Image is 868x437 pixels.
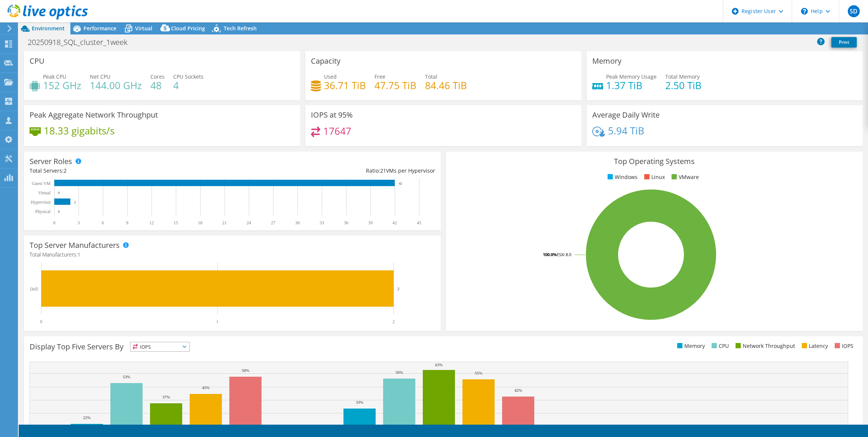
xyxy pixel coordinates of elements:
text: 63% [435,362,443,367]
text: 45 [417,220,421,225]
li: Network Throughput [734,342,795,350]
text: 30 [295,220,300,225]
text: 9 [126,220,128,225]
h4: 2.50 TiB [665,81,702,89]
h1: 20250918_SQL_cluster_1week [24,38,139,46]
text: 42 [392,220,397,225]
text: 45% [202,385,210,390]
h4: 1.37 TiB [606,81,657,89]
span: CPU Sockets [173,73,204,80]
text: 55% [475,371,482,375]
div: Ratio: VMs per Hypervisor [232,167,435,175]
h4: 84.46 TiB [425,81,467,89]
li: Windows [606,173,638,181]
h4: 152 GHz [43,81,81,89]
tspan: ESXi 8.0 [557,252,571,257]
text: Virtual [38,190,51,195]
span: Total [425,73,437,80]
span: Free [375,73,385,80]
text: 53% [123,374,130,379]
span: Virtual [135,25,152,32]
text: 2 [397,286,400,291]
text: 0 [58,210,60,213]
span: 21 [380,167,386,174]
text: 6 [102,220,104,225]
span: Net CPU [90,73,110,80]
span: Tech Refresh [224,25,257,32]
span: Cores [150,73,165,80]
h3: Capacity [311,57,340,65]
h4: 48 [150,81,165,89]
text: 33 [320,220,324,225]
text: 42 [399,182,402,185]
text: 56% [395,370,403,374]
svg: \n [801,8,808,15]
div: Total Servers: [30,167,232,175]
h4: 47.75 TiB [375,81,416,89]
li: Memory [675,342,705,350]
h4: 5.94 TiB [608,127,644,135]
span: IOPS [131,342,189,351]
span: Environment [32,25,65,32]
text: 42% [514,388,522,392]
text: 24 [247,220,251,225]
text: Dell [30,286,38,292]
li: IOPS [833,342,853,350]
text: 0 [53,220,55,225]
text: 39 [368,220,373,225]
span: 1 [77,251,80,258]
h3: Top Server Manufacturers [30,241,120,249]
text: 27 [271,220,275,225]
li: VMware [670,173,699,181]
span: Total Memory [665,73,700,80]
text: 3 [77,220,80,225]
span: Used [324,73,337,80]
li: CPU [710,342,729,350]
span: Peak Memory Usage [606,73,657,80]
text: Physical [35,209,51,214]
text: Hypervisor [31,200,51,205]
text: 15 [174,220,178,225]
a: Print [831,37,857,48]
h4: 36.71 TiB [324,81,366,89]
h4: 18.33 gigabits/s [44,127,114,135]
h3: CPU [30,57,45,65]
h3: Peak Aggregate Network Throughput [30,111,158,119]
span: Performance [83,25,116,32]
h3: Top Operating Systems [452,157,857,166]
text: 21 [222,220,227,225]
li: Linux [642,173,665,181]
h3: Server Roles [30,157,72,166]
text: 36 [344,220,348,225]
text: 33% [356,400,363,404]
text: 12 [149,220,154,225]
text: 0 [58,191,60,195]
span: Cloud Pricing [171,25,205,32]
text: Guest VM [32,181,51,186]
text: 0 [40,319,42,324]
h4: 144.00 GHz [90,81,142,89]
text: 18 [198,220,202,225]
h4: Total Manufacturers: [30,251,435,259]
text: 58% [242,368,249,373]
h3: IOPS at 95% [311,111,353,119]
h3: Average Daily Write [592,111,660,119]
li: Latency [800,342,828,350]
text: 2 [74,200,76,204]
span: Peak CPU [43,73,66,80]
text: 22% [83,415,91,420]
text: 37% [162,395,170,399]
text: 2 [392,319,395,324]
span: SD [848,5,860,17]
h4: 17647 [323,127,351,135]
span: 2 [64,167,67,174]
tspan: 100.0% [543,252,557,257]
h3: Memory [592,57,621,65]
text: 1 [216,319,218,324]
h4: 4 [173,81,204,89]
